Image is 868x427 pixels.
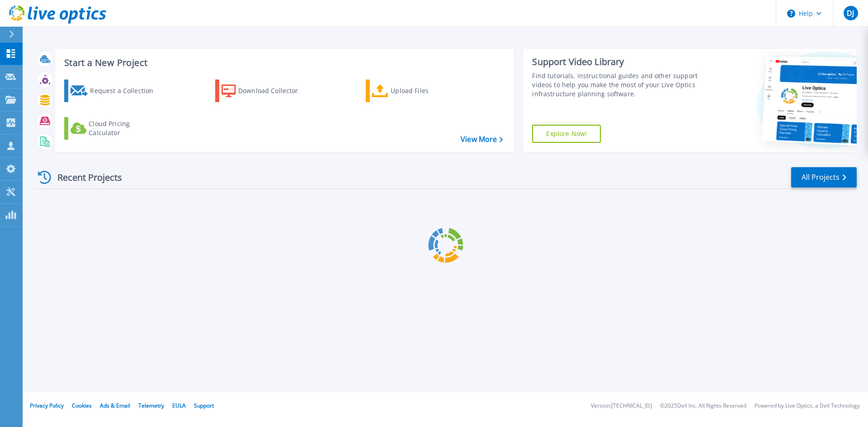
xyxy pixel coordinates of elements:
div: Request a Collection [90,82,162,100]
a: Upload Files [366,80,467,102]
a: Support [194,402,214,409]
a: Telemetry [138,402,164,409]
a: Download Collector [215,80,316,102]
a: View More [461,135,503,144]
div: Download Collector [238,82,311,100]
li: Version: [TECHNICAL_ID] [591,403,652,409]
div: Upload Files [391,82,463,100]
a: EULA [172,402,186,409]
a: Cloud Pricing Calculator [64,117,165,140]
a: Ads & Email [100,402,130,409]
a: All Projects [791,167,857,188]
a: Cookies [72,402,92,409]
div: Support Video Library [532,56,702,68]
span: DJ [847,9,854,17]
h3: Start a New Project [64,58,503,68]
div: Cloud Pricing Calculator [89,119,161,137]
div: Recent Projects [35,166,134,188]
a: Explore Now! [532,125,601,143]
div: Find tutorials, instructional guides and other support videos to help you make the most of your L... [532,71,702,99]
li: Powered by Live Optics, a Dell Technology [755,403,860,409]
li: © 2025 Dell Inc. All Rights Reserved [660,403,746,409]
a: Privacy Policy [30,402,64,409]
a: Request a Collection [64,80,165,102]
